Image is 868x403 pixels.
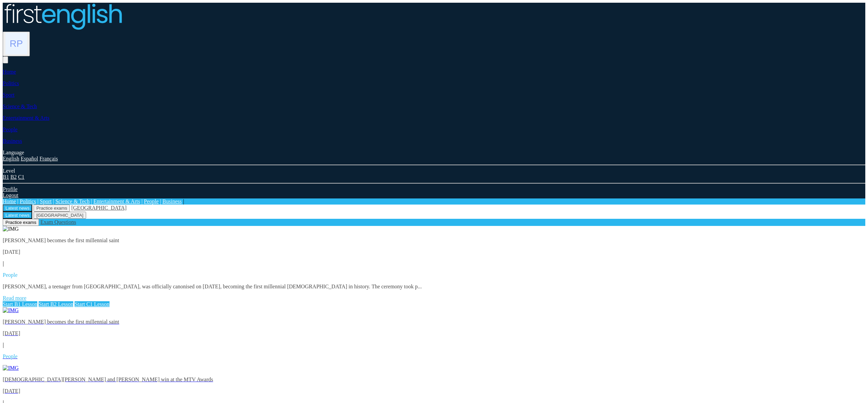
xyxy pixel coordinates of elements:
a: C1 [18,174,24,180]
p: People [3,272,865,278]
img: Logo [3,3,122,30]
a: Profile [3,186,18,192]
p: [PERSON_NAME], a teenager from [GEOGRAPHIC_DATA], was officially canonised on [DATE], becoming th... [3,284,865,290]
a: IMG [PERSON_NAME] becomes the first millennial saint [DATE] | People [3,307,865,360]
a: Start B2 Lesson [39,301,73,307]
a: Logo [3,3,865,32]
a: Read more [3,295,26,301]
a: Exam Questions [40,219,76,225]
a: Logout [3,192,18,198]
span: | [91,198,92,204]
a: Science & Tech [3,103,37,109]
a: Politics [3,80,19,86]
button: Practice exams [3,219,39,226]
a: Français [39,156,58,161]
a: Sport [3,92,15,98]
b: | [3,342,4,348]
p: People [3,353,865,360]
a: Entertainment & Arts [93,198,140,204]
a: Business [162,198,182,204]
a: Start C1 Lesson [75,301,109,307]
p: [DEMOGRAPHIC_DATA][PERSON_NAME] and [PERSON_NAME] win at the MTV Awards [3,377,865,383]
a: [GEOGRAPHIC_DATA] [71,205,126,211]
a: Politics [20,198,36,204]
a: B1 [3,174,9,180]
a: People [144,198,159,204]
div: Language [3,150,865,156]
img: IMG [3,307,19,313]
b: | [3,261,4,266]
p: [PERSON_NAME] becomes the first millennial saint [3,319,865,325]
a: Español [21,156,38,161]
span: | [141,198,142,204]
span: | [37,198,38,204]
button: Latest news [3,205,32,212]
a: B2 [11,174,17,180]
button: [GEOGRAPHIC_DATA] [34,212,86,219]
p: [DATE] [3,330,865,337]
span: | [17,198,18,204]
a: Start B1 Lesson [3,301,37,307]
a: Business [3,138,22,144]
a: Entertainment & Arts [3,115,50,121]
span: | [160,198,161,204]
img: IMG [3,226,19,232]
a: English [3,156,19,161]
button: Latest news [3,212,32,219]
span: | [183,198,184,204]
div: Level [3,168,865,174]
a: Sport [40,198,52,204]
img: IMG [3,365,19,371]
span: | [53,198,54,204]
p: [PERSON_NAME] becomes the first millennial saint [3,237,865,244]
button: Practice exams [34,205,70,212]
img: Rossella Pichichero [5,33,27,54]
a: Home [3,69,16,75]
a: People [3,127,18,132]
a: Home [3,198,16,204]
p: [DATE] [3,249,865,255]
p: [DATE] [3,388,865,394]
a: Science & Tech [55,198,90,204]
